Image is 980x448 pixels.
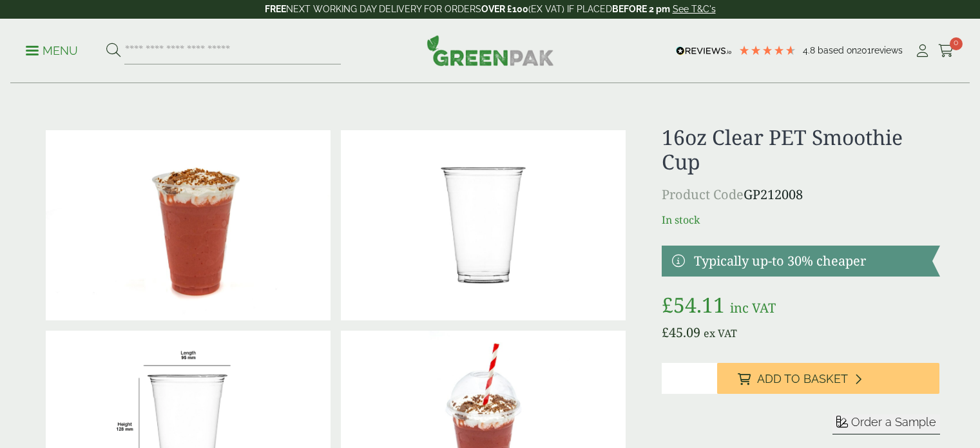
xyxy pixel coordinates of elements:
span: £ [662,291,673,318]
div: 4.79 Stars [738,44,796,56]
p: In stock [662,212,939,228]
bdi: 45.09 [662,324,700,341]
span: reviews [871,45,903,55]
h1: 16oz Clear PET Smoothie Cup [662,125,939,175]
a: See T&C's [673,4,716,14]
a: Menu [26,43,78,56]
button: Order a Sample [832,414,940,434]
i: My Account [914,44,930,57]
strong: BEFORE 2 pm [612,4,670,14]
span: Add to Basket [757,372,848,386]
span: £ [662,324,669,341]
strong: FREE [265,4,286,14]
p: GP212008 [662,185,939,204]
span: 201 [857,45,871,55]
bdi: 54.11 [662,291,725,318]
span: ex VAT [704,326,737,340]
span: 0 [950,37,963,50]
p: Menu [26,43,78,59]
strong: OVER £100 [481,4,528,14]
span: Product Code [662,186,744,203]
img: REVIEWS.io [676,46,732,55]
i: Cart [938,44,954,57]
span: Based on [818,45,857,55]
img: GreenPak Supplies [427,35,554,66]
button: Add to Basket [717,363,939,394]
a: 0 [938,41,954,61]
img: 16oz Clear PET Smoothie Cup 0 [341,130,626,320]
img: 16oz PET Smoothie Cup With Strawberry Milkshake And Cream [46,130,331,320]
span: inc VAT [730,299,776,317]
span: Order a Sample [851,415,936,429]
span: 4.8 [803,45,818,55]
